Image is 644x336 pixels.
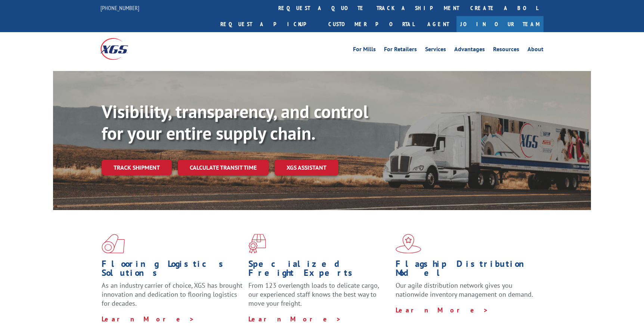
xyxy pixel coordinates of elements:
a: Learn More > [102,315,195,323]
h1: Flooring Logistics Solutions [102,259,243,281]
a: Learn More > [396,306,489,314]
a: Customer Portal [323,16,420,32]
a: Join Our Team [456,16,544,32]
a: Advantages [454,46,485,55]
span: As an industry carrier of choice, XGS has brought innovation and dedication to flooring logistics... [102,281,242,308]
img: xgs-icon-flagship-distribution-model-red [396,234,421,253]
a: Track shipment [102,160,172,175]
h1: Specialized Freight Experts [248,259,390,281]
b: Visibility, transparency, and control for your entire supply chain. [102,100,368,145]
a: Agent [420,16,456,32]
a: [PHONE_NUMBER] [100,4,139,12]
a: For Retailers [384,46,417,55]
a: Learn More > [248,315,341,323]
img: xgs-icon-focused-on-flooring-red [248,234,266,253]
span: Our agile distribution network gives you nationwide inventory management on demand. [396,281,533,299]
h1: Flagship Distribution Model [396,259,537,281]
a: Calculate transit time [178,160,269,176]
a: For Mills [353,46,376,55]
a: XGS ASSISTANT [275,160,338,176]
a: Resources [493,46,519,55]
a: Services [425,46,446,55]
p: From 123 overlength loads to delicate cargo, our experienced staff knows the best way to move you... [248,281,390,314]
img: xgs-icon-total-supply-chain-intelligence-red [102,234,125,253]
a: About [527,46,544,55]
a: Request a pickup [215,16,323,32]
